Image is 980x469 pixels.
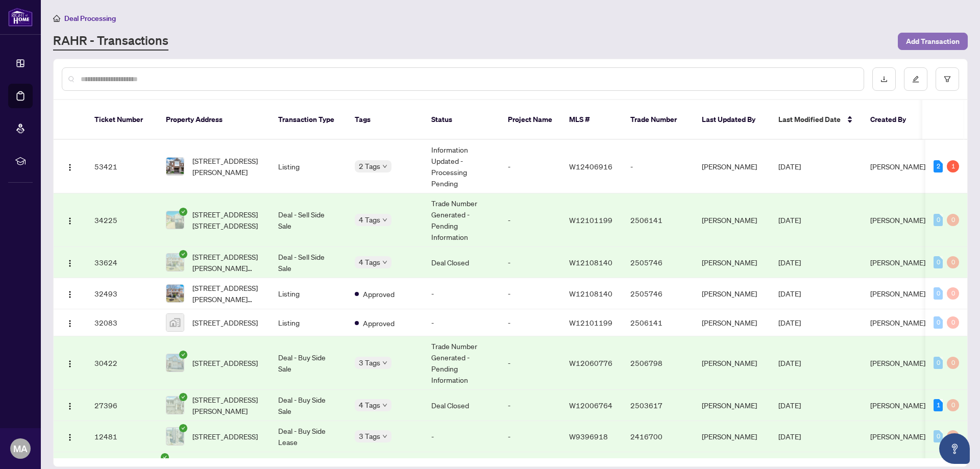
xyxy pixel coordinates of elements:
button: Logo [62,254,78,270]
span: [DATE] [778,162,801,171]
td: 2506141 [622,193,694,247]
img: thumbnail-img [166,397,184,414]
td: 2505746 [622,278,694,309]
td: 2506798 [622,336,694,390]
span: [STREET_ADDRESS][PERSON_NAME] [192,394,262,416]
td: - [500,140,561,193]
span: [STREET_ADDRESS][PERSON_NAME][PERSON_NAME] [192,282,262,305]
span: [PERSON_NAME] [870,432,925,441]
div: 0 [947,316,959,329]
span: down [382,164,387,169]
button: Logo [62,212,78,228]
span: [STREET_ADDRESS][PERSON_NAME] [192,155,262,178]
img: Logo [66,290,74,299]
span: 3 Tags [359,430,380,442]
span: [PERSON_NAME] [870,318,925,327]
td: Deal - Buy Side Sale [270,390,347,421]
span: W12006764 [569,401,612,410]
img: Logo [66,402,74,410]
div: 0 [934,256,943,268]
span: [DATE] [778,215,801,225]
div: 0 [934,287,943,300]
div: 0 [934,357,943,369]
span: check-circle [161,453,169,461]
td: [PERSON_NAME] [694,309,770,336]
span: W12108140 [569,258,612,267]
span: [DATE] [778,258,801,267]
img: Logo [66,217,74,225]
span: [PERSON_NAME] [870,258,925,267]
span: Last Modified Date [778,114,841,125]
span: [STREET_ADDRESS] [192,431,258,442]
td: - [500,247,561,278]
td: Trade Number Generated - Pending Information [423,193,500,247]
td: 27396 [86,390,158,421]
td: 12481 [86,421,158,452]
span: down [382,217,387,223]
td: Trade Number Generated - Pending Information [423,336,500,390]
th: Project Name [500,100,561,140]
span: [PERSON_NAME] [870,358,925,367]
span: check-circle [179,208,187,216]
span: down [382,403,387,408]
button: Logo [62,428,78,445]
img: thumbnail-img [166,211,184,229]
td: Listing [270,278,347,309]
img: Logo [66,433,74,441]
th: Tags [347,100,423,140]
span: [DATE] [778,318,801,327]
span: [DATE] [778,401,801,410]
img: Logo [66,259,74,267]
img: thumbnail-img [166,354,184,372]
span: down [382,360,387,365]
span: 3 Tags [359,357,380,368]
span: Approved [363,288,395,300]
th: Created By [862,100,923,140]
span: 4 Tags [359,214,380,226]
span: 2 Tags [359,160,380,172]
td: - [423,421,500,452]
td: 30422 [86,336,158,390]
span: check-circle [179,424,187,432]
button: Logo [62,355,78,371]
td: - [500,390,561,421]
td: 2503617 [622,390,694,421]
span: W9396918 [569,432,608,441]
div: 0 [947,214,959,226]
div: 0 [947,399,959,411]
div: 0 [947,256,959,268]
th: Status [423,100,500,140]
span: W12060776 [569,358,612,367]
td: 2506141 [622,309,694,336]
img: Logo [66,319,74,328]
button: edit [904,67,927,91]
td: 2505746 [622,247,694,278]
td: 32083 [86,309,158,336]
span: [DATE] [778,358,801,367]
span: Deal Processing [64,14,116,23]
span: [PERSON_NAME] [870,162,925,171]
img: thumbnail-img [166,428,184,445]
span: W12406916 [569,162,612,171]
td: - [622,140,694,193]
span: check-circle [179,351,187,359]
th: Last Updated By [694,100,770,140]
td: Listing [270,140,347,193]
span: [STREET_ADDRESS][PERSON_NAME][PERSON_NAME] [192,251,262,274]
td: [PERSON_NAME] [694,336,770,390]
div: 0 [947,430,959,442]
span: [PERSON_NAME] [870,401,925,410]
span: down [382,260,387,265]
span: [STREET_ADDRESS] [192,357,258,368]
th: Trade Number [622,100,694,140]
span: [PERSON_NAME] [870,289,925,298]
img: logo [8,8,33,27]
button: Add Transaction [898,33,968,50]
button: download [872,67,896,91]
img: Logo [66,360,74,368]
td: 33624 [86,247,158,278]
td: [PERSON_NAME] [694,421,770,452]
button: Logo [62,158,78,175]
td: [PERSON_NAME] [694,247,770,278]
button: Logo [62,285,78,302]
